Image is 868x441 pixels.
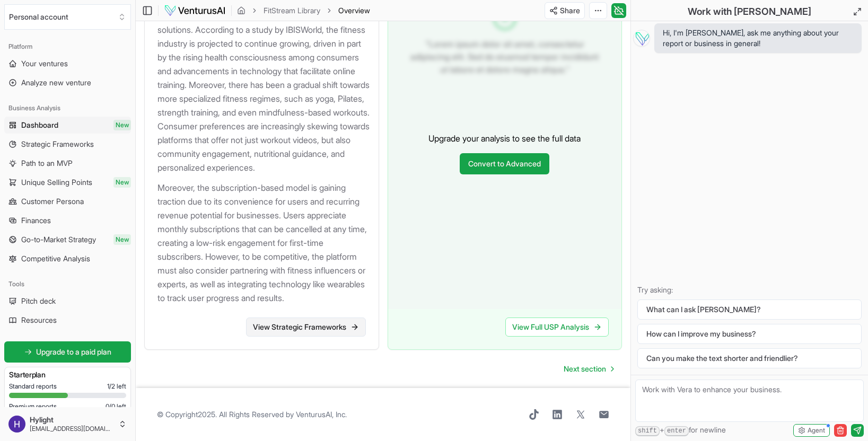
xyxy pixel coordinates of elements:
[30,425,114,433] span: [EMAIL_ADDRESS][DOMAIN_NAME]
[637,285,862,295] p: Try asking:
[30,415,114,425] span: Hylight
[663,28,853,49] span: Hi, I'm [PERSON_NAME], ask me anything about your report or business in general!
[664,426,689,436] kbd: enter
[555,358,622,380] nav: pagination
[505,317,609,337] a: View Full USP Analysis
[8,416,25,433] img: ACg8ocIZpMAqOggKeIKqGttzqJ9V9D6JBeWPxQfQB0eRdfpWGed8nw=s96-c
[545,2,585,19] button: Share
[113,234,131,245] span: New
[808,426,825,435] span: Agent
[4,250,131,267] a: Competitive Analysis
[560,5,580,16] span: Share
[637,299,862,320] button: What can I ask [PERSON_NAME]?
[21,139,94,149] span: Strategic Frameworks
[21,158,73,169] span: Path to an MVP
[4,117,131,134] a: DashboardNew
[637,324,862,344] button: How can I improve my business?
[21,77,91,88] span: Analyze new venture
[4,212,131,229] a: Finances
[4,193,131,210] a: Customer Persona
[9,402,57,411] span: Premium reports
[21,177,92,188] span: Unique Selling Points
[564,364,606,374] span: Next section
[4,293,131,310] a: Pitch deck
[635,425,726,436] span: + for newline
[164,4,226,17] img: logo
[4,74,131,91] a: Analyze new venture
[107,382,126,391] span: 1 / 2 left
[4,312,131,329] a: Resources
[21,58,68,69] span: Your ventures
[21,234,96,245] span: Go-to-Market Strategy
[36,347,111,357] span: Upgrade to a paid plan
[296,410,345,419] a: VenturusAI, Inc
[4,411,131,437] button: Hylight[EMAIL_ADDRESS][DOMAIN_NAME]
[4,231,131,248] a: Go-to-Market StrategyNew
[237,5,370,16] nav: breadcrumb
[4,155,131,172] a: Path to an MVP
[157,181,370,305] p: Moreover, the subscription-based model is gaining traction due to its convenience for users and r...
[21,196,84,207] span: Customer Persona
[4,4,131,30] button: Select an organization
[21,315,57,325] span: Resources
[246,317,366,337] a: View Strategic Frameworks
[428,132,581,145] p: Upgrade your analysis to see the full data
[113,177,131,188] span: New
[4,100,131,117] div: Business Analysis
[9,369,126,380] h3: Starter plan
[157,409,347,420] span: © Copyright 2025 . All Rights Reserved by .
[793,424,830,437] button: Agent
[4,276,131,293] div: Tools
[21,215,51,226] span: Finances
[21,296,56,306] span: Pitch deck
[264,5,320,16] a: FitStream Library
[4,174,131,191] a: Unique Selling PointsNew
[21,253,90,264] span: Competitive Analysis
[637,348,862,368] button: Can you make the text shorter and friendlier?
[688,4,811,19] h2: Work with [PERSON_NAME]
[633,30,650,47] img: Vera
[9,382,57,391] span: Standard reports
[4,38,131,55] div: Platform
[4,341,131,363] a: Upgrade to a paid plan
[460,153,549,174] a: Convert to Advanced
[555,358,622,380] a: Go to next page
[106,402,126,411] span: 0 / 0 left
[113,120,131,130] span: New
[4,136,131,153] a: Strategic Frameworks
[338,5,370,16] span: Overview
[635,426,660,436] kbd: shift
[4,55,131,72] a: Your ventures
[21,120,58,130] span: Dashboard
